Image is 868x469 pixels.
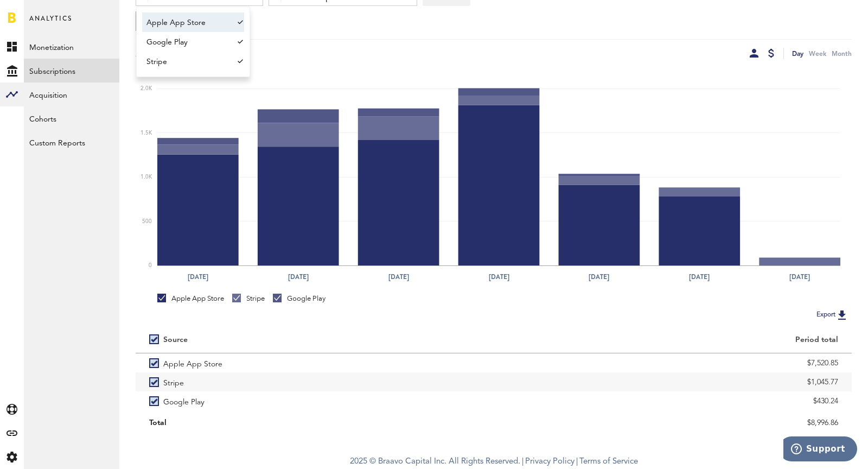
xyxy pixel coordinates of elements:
div: Day [792,48,803,59]
div: $8,996.86 [507,415,838,431]
text: 0 [149,263,152,268]
button: Export [813,308,852,322]
a: Stripe [142,52,234,71]
div: $1,045.77 [507,374,838,390]
div: $7,520.85 [507,355,838,371]
text: [DATE] [489,272,509,282]
div: $430.24 [507,393,838,409]
text: [DATE] [589,272,609,282]
a: Privacy Policy [525,458,575,466]
a: Acquisition [24,83,119,106]
span: Stripe [146,53,229,71]
span: Apple App Store [146,14,229,32]
span: Google Play [146,33,229,52]
img: Export [835,308,848,321]
div: Source [163,335,188,345]
div: Period total [507,335,838,345]
text: [DATE] [388,272,409,282]
span: Google Play [163,391,205,410]
a: Monetization [24,35,119,59]
a: Cohorts [24,106,119,130]
text: 1.0K [141,174,152,180]
text: 2.0K [141,86,152,92]
div: Week [809,48,826,59]
a: Subscriptions [24,59,119,83]
text: [DATE] [789,272,810,282]
div: Google Play [273,294,325,303]
div: Apple App Store [157,294,224,303]
text: 1.5K [141,130,152,136]
span: Stripe [163,372,184,391]
a: Apple App Store [142,12,234,32]
div: Total [149,415,480,431]
a: Custom Reports [24,130,119,154]
text: [DATE] [188,272,208,282]
div: Stripe [232,294,265,303]
div: Month [832,48,852,59]
a: Google Play [142,32,234,52]
a: Terms of Service [579,458,638,466]
span: Apple App Store [163,353,222,372]
span: Analytics [29,12,72,35]
text: [DATE] [288,272,309,282]
text: 500 [142,219,152,224]
text: [DATE] [689,272,710,282]
iframe: Opens a widget where you can find more information [783,436,857,464]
